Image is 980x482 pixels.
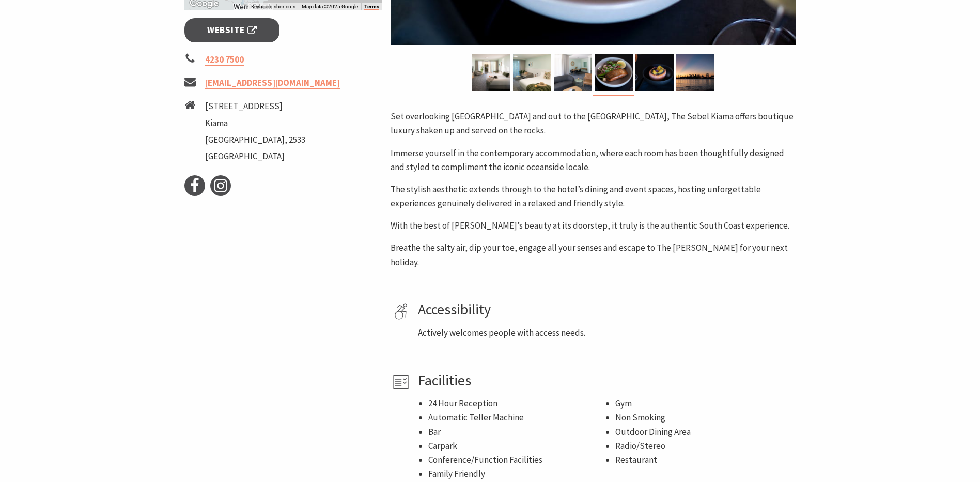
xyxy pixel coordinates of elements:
[418,372,792,389] h4: Facilities
[391,219,796,233] p: With the best of [PERSON_NAME]’s beauty at its doorstep, it truly is the authentic South Coast ex...
[251,3,295,10] button: Keyboard shortcuts
[428,411,605,425] li: Automatic Teller Machine
[391,110,796,138] p: Set overlooking [GEOGRAPHIC_DATA] and out to the [GEOGRAPHIC_DATA], The Sebel Kiama offers boutiq...
[428,453,605,467] li: Conference/Function Facilities
[615,397,792,411] li: Gym
[595,54,633,91] img: Yves Bar & Bistro
[615,439,792,453] li: Radio/Stereo
[364,4,379,10] a: Terms (opens in new tab)
[205,54,244,66] a: 4230 7500
[391,183,796,210] p: The stylish aesthetic extends through to the hotel’s dining and event spaces, hosting unforgettab...
[554,54,592,91] img: Deluxe Apartment
[205,133,305,147] li: [GEOGRAPHIC_DATA], 2533
[513,54,551,91] img: Superior Balcony Room
[205,77,340,89] a: [EMAIL_ADDRESS][DOMAIN_NAME]
[428,425,605,439] li: Bar
[207,23,257,37] span: Website
[615,425,792,439] li: Outdoor Dining Area
[428,467,605,481] li: Family Friendly
[302,4,358,9] span: Map data ©2025 Google
[184,18,280,42] a: Website
[391,241,796,269] p: Breathe the salty air, dip your toe, engage all your senses and escape to The [PERSON_NAME] for y...
[205,149,305,163] li: [GEOGRAPHIC_DATA]
[676,54,714,91] img: Kiama
[615,411,792,425] li: Non Smoking
[615,453,792,467] li: Restaurant
[418,301,792,319] h4: Accessibility
[391,146,796,174] p: Immerse yourself in the contemporary accommodation, where each room has been thoughtfully designe...
[205,116,305,130] li: Kiama
[428,397,605,411] li: 24 Hour Reception
[635,54,674,91] img: Yves Bar & Bistro
[472,54,510,91] img: Deluxe Balcony Room
[205,99,305,113] li: [STREET_ADDRESS]
[418,326,792,340] p: Actively welcomes people with access needs.
[428,439,605,453] li: Carpark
